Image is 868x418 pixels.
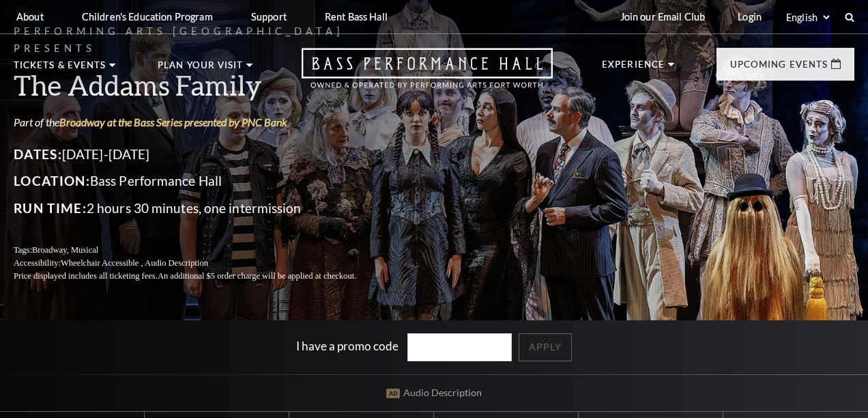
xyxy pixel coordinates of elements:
[251,11,287,23] p: Support
[61,258,208,268] span: Wheelchair Accessible , Audio Description
[59,115,287,128] a: Broadway at the Bass Series presented by PNC Bank
[14,244,389,257] p: Tags:
[14,197,389,219] p: 2 hours 30 minutes, one intermission
[730,60,828,76] p: Upcoming Events
[14,143,389,165] p: [DATE]-[DATE]
[158,271,356,281] span: An additional $5 order charge will be applied at checkout.
[14,257,389,270] p: Accessibility:
[16,11,44,23] p: About
[296,339,399,353] label: I have a promo code
[14,170,389,192] p: Bass Performance Hall
[602,60,665,76] p: Experience
[325,11,388,23] p: Rent Bass Hall
[14,115,389,130] p: Part of the
[158,61,243,77] p: Plan Your Visit
[14,200,87,216] span: Run Time:
[82,11,213,23] p: Children's Education Program
[783,11,832,24] select: Select:
[14,270,389,283] p: Price displayed includes all ticketing fees.
[14,61,106,77] p: Tickets & Events
[14,173,90,189] span: Location:
[14,146,62,162] span: Dates:
[32,245,98,255] span: Broadway, Musical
